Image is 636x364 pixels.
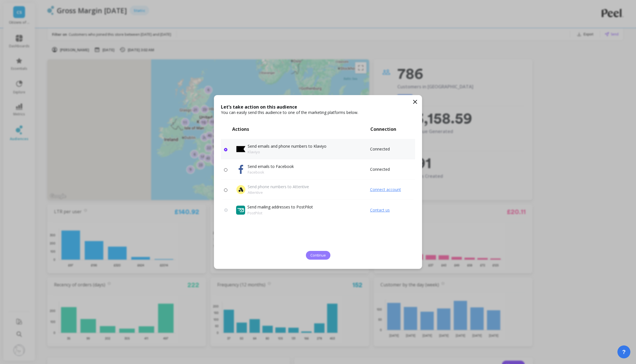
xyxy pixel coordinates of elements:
[247,204,313,210] span: Send mailing addresses to PostPilot
[248,169,294,175] p: Facebook
[248,190,309,195] p: Attentive
[370,119,415,139] th: Connection
[370,167,415,172] p: Connected
[370,146,415,152] p: Connected
[236,206,245,215] img: svg+xml;base64,PHN2ZyB3aWR0aD0iMzQyIiBoZWlnaHQ9IjM0MiIgdmlld0JveD0iMCAwIDM0MiAzNDIiIGZpbGw9Im5vbm...
[248,143,326,149] p: Send emails and phone numbers to Klaviyo
[622,348,626,356] span: ?
[248,184,309,190] p: Send phone numbers to Attentive
[310,253,326,258] span: Continue
[370,207,390,213] span: Contact us
[232,119,370,139] th: Actions
[617,345,630,358] button: ?
[248,149,326,155] p: Klaviyo
[306,251,330,260] button: Continue
[247,210,313,216] span: PostPilot
[248,164,294,169] p: Send emails to Facebook
[221,110,415,115] p: You can easily send this audience to one of the marketing platforms below.
[221,104,415,110] p: Let’s take action on this audience
[370,187,415,192] a: Connect account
